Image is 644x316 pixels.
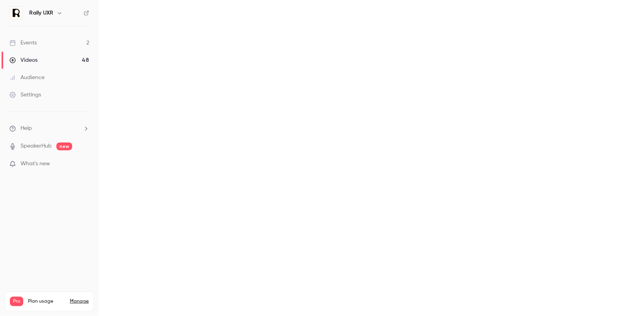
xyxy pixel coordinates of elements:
span: Plan usage [28,298,65,305]
span: Help [21,124,32,133]
li: help-dropdown-opener [9,124,89,133]
div: Settings [9,91,41,99]
a: SpeakerHub [21,142,52,150]
span: What's new [21,160,50,168]
a: Manage [70,298,89,305]
div: Events [9,39,37,47]
div: Audience [9,74,45,81]
h6: Rally UXR [29,9,53,17]
img: Rally UXR [10,7,22,19]
span: new [56,142,72,150]
iframe: Noticeable Trigger [80,161,89,168]
span: Pro [10,297,23,306]
div: Videos [9,56,37,64]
